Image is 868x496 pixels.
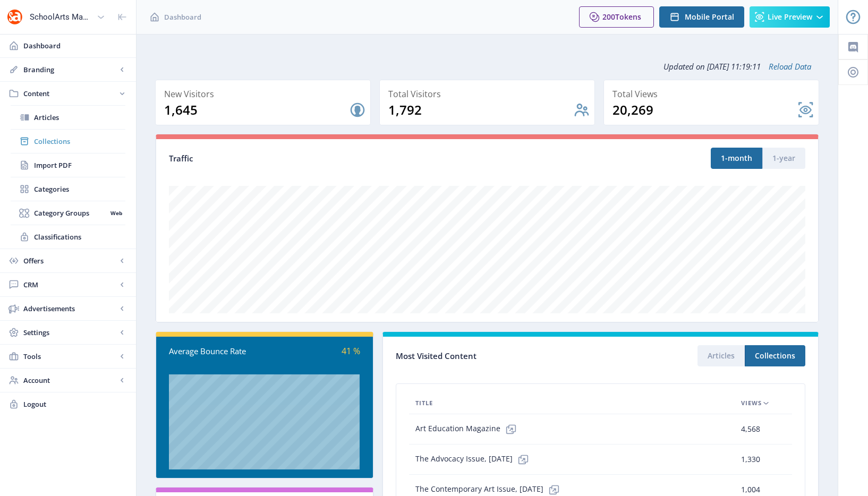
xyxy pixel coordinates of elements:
[388,87,590,101] div: Total Visitors
[415,397,433,409] span: Title
[164,101,349,118] div: 1,645
[155,53,819,80] div: Updated on [DATE] 11:19:11
[415,418,522,440] span: Art Education Magazine
[11,153,125,177] a: Import PDF
[23,64,117,75] span: Branding
[23,279,117,290] span: CRM
[23,255,117,266] span: Offers
[34,160,125,170] span: Import PDF
[615,12,641,22] span: Tokens
[23,375,117,386] span: Account
[23,40,127,51] span: Dashboard
[612,101,797,118] div: 20,269
[768,13,812,21] span: Live Preview
[23,399,127,409] span: Logout
[23,327,117,338] span: Settings
[23,88,117,99] span: Content
[11,106,125,129] a: Articles
[169,152,487,165] div: Traffic
[11,177,125,201] a: Categories
[34,112,125,123] span: Articles
[415,449,534,470] span: The Advocacy Issue, [DATE]
[685,13,734,21] span: Mobile Portal
[741,423,760,435] span: 4,568
[612,87,814,101] div: Total Views
[750,6,830,28] button: Live Preview
[107,208,125,218] nb-badge: Web
[396,348,601,364] div: Most Visited Content
[342,345,360,357] span: 41 %
[34,208,107,218] span: Category Groups
[6,8,23,25] img: properties.app_icon.png
[34,184,125,194] span: Categories
[762,148,805,169] button: 1-year
[30,5,92,29] div: SchoolArts Magazine
[164,87,366,101] div: New Visitors
[579,6,654,28] button: 200Tokens
[23,303,117,314] span: Advertisements
[11,130,125,153] a: Collections
[659,6,744,28] button: Mobile Portal
[23,351,117,362] span: Tools
[741,397,762,409] span: Views
[11,225,125,249] a: Classifications
[741,483,760,496] span: 1,004
[745,345,805,366] button: Collections
[711,148,762,169] button: 1-month
[34,136,125,147] span: Collections
[11,201,125,225] a: Category GroupsWeb
[34,232,125,242] span: Classifications
[164,12,201,22] span: Dashboard
[761,61,811,72] a: Reload Data
[697,345,745,366] button: Articles
[169,345,265,357] div: Average Bounce Rate
[741,453,760,466] span: 1,330
[388,101,573,118] div: 1,792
